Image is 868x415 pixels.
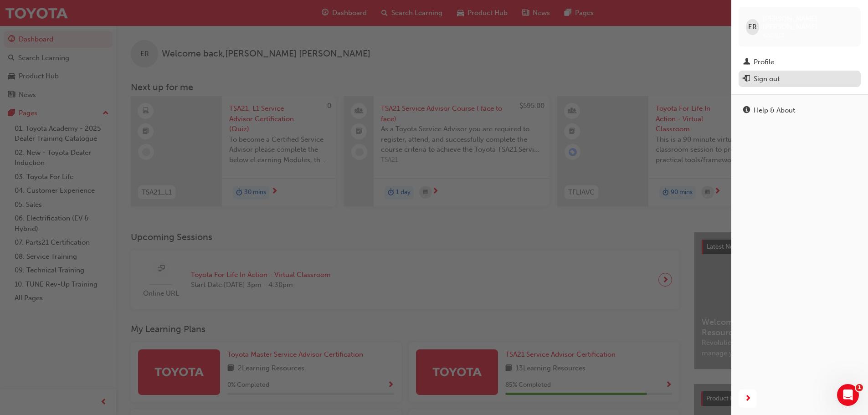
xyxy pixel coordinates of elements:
[743,58,750,67] span: man-icon
[739,71,861,87] button: Sign out
[754,74,780,84] div: Sign out
[748,22,757,32] span: ER
[754,57,774,67] div: Profile
[763,15,853,31] span: [PERSON_NAME] [PERSON_NAME]
[739,54,861,71] a: Profile
[739,102,861,119] a: Help & About
[754,105,795,116] div: Help & About
[856,384,863,391] span: 1
[837,384,859,406] iframe: Intercom live chat
[763,31,785,39] span: 660015
[743,75,750,83] span: exit-icon
[743,107,750,115] span: info-icon
[745,393,751,405] span: next-icon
